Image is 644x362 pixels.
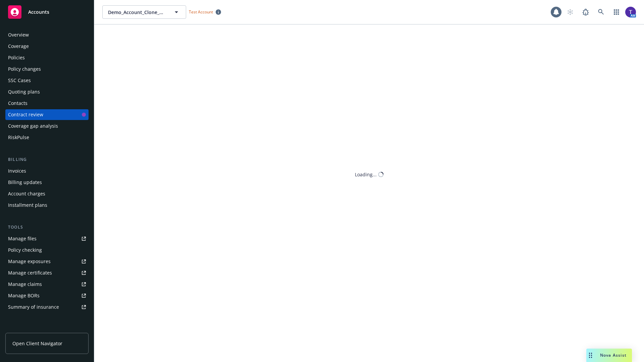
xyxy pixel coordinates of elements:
a: Contract review [5,109,89,120]
button: Demo_Account_Clone_QA_CR_Tests_Client [102,5,186,19]
a: Accounts [5,3,89,21]
a: Overview [5,29,89,40]
a: Installment plans [5,200,89,210]
div: Drag to move [586,349,595,362]
div: Overview [8,29,29,40]
button: Nova Assist [586,349,632,362]
a: Billing updates [5,177,89,188]
a: Policy changes [5,64,89,74]
a: Report a Bug [579,5,592,19]
a: Contacts [5,98,89,109]
img: photo [625,7,636,17]
a: Account charges [5,188,89,199]
div: Invoices [8,166,26,176]
div: Quoting plans [8,86,40,97]
div: Installment plans [8,200,47,210]
div: Loading... [355,171,377,178]
div: Contract review [8,109,43,120]
div: Coverage gap analysis [8,121,58,131]
a: Quoting plans [5,86,89,97]
a: Policies [5,52,89,63]
a: Manage BORs [5,290,89,301]
a: Manage claims [5,279,89,290]
a: Switch app [610,5,623,19]
a: Search [594,5,608,19]
div: Policy changes [8,64,41,74]
a: Policy checking [5,245,89,255]
div: RiskPulse [8,132,29,143]
a: Coverage [5,41,89,52]
div: Billing updates [8,177,42,188]
span: Demo_Account_Clone_QA_CR_Tests_Client [108,9,166,16]
div: Policies [8,52,25,63]
a: Manage certificates [5,267,89,278]
div: Account charges [8,188,45,199]
div: Policy checking [8,245,42,255]
div: Manage exposures [8,256,51,267]
a: SSC Cases [5,75,89,86]
div: Analytics hub [5,326,89,333]
div: Coverage [8,41,29,52]
a: Manage files [5,233,89,244]
div: Manage files [8,233,37,244]
div: Contacts [8,98,28,109]
a: Invoices [5,166,89,176]
span: Open Client Navigator [12,340,62,347]
a: Summary of insurance [5,302,89,312]
a: RiskPulse [5,132,89,143]
span: Nova Assist [600,352,627,358]
div: Manage BORs [8,290,40,301]
span: Accounts [28,9,49,15]
a: Manage exposures [5,256,89,267]
div: Manage certificates [8,267,52,278]
span: Test Account [186,8,224,15]
a: Coverage gap analysis [5,121,89,131]
span: Test Account [189,9,213,15]
div: Summary of insurance [8,302,59,312]
div: Manage claims [8,279,42,290]
div: Billing [5,156,89,163]
a: Start snowing [563,5,577,19]
div: Tools [5,224,89,231]
div: SSC Cases [8,75,31,86]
